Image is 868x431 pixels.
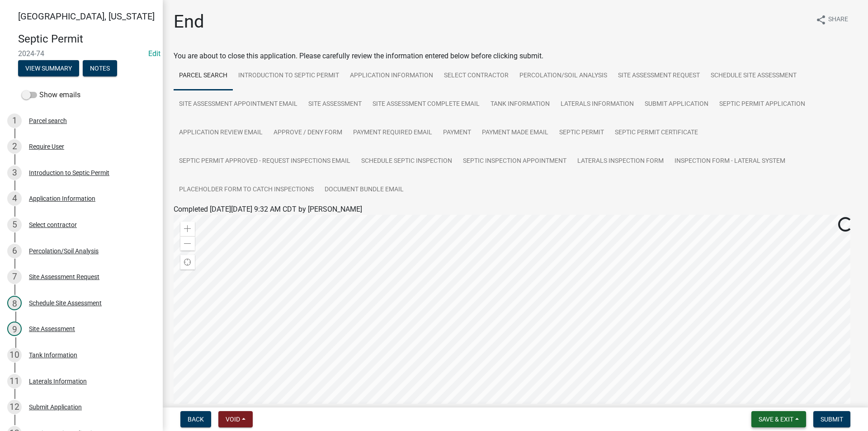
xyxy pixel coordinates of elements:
[821,416,843,423] span: Submit
[7,139,22,154] div: 2
[7,270,22,284] div: 7
[303,90,367,119] a: Site Assessment
[555,90,639,119] a: Laterals Information
[751,411,806,427] button: Save & Exit
[319,175,409,204] a: Document Bundle Email
[83,65,117,72] wm-modal-confirm: Notes
[180,236,195,251] div: Zoom out
[438,118,476,147] a: Payment
[174,205,362,213] span: Completed [DATE][DATE] 9:32 AM CDT by [PERSON_NAME]
[29,118,67,124] div: Parcel search
[348,118,438,147] a: Payment Required Email
[7,296,22,310] div: 8
[7,218,22,232] div: 5
[174,175,319,204] a: Placeholder Form to Catch Inspections
[458,147,572,176] a: Septic Inspection Appointment
[813,411,850,427] button: Submit
[22,90,80,100] label: Show emails
[29,404,82,410] div: Submit Application
[148,49,160,58] wm-modal-confirm: Edit Application Number
[29,222,77,228] div: Select contractor
[759,416,793,423] span: Save & Exit
[485,90,555,119] a: Tank Information
[7,374,22,388] div: 11
[7,322,22,336] div: 9
[174,90,303,119] a: Site Assessment Appointment Email
[639,90,714,119] a: Submit Application
[344,62,439,90] a: Application Information
[174,147,356,176] a: Septic Permit Approved - Request Inspections Email
[7,166,22,180] div: 3
[18,49,145,58] span: 2024-74
[572,147,669,176] a: Laterals Inspection Form
[174,11,204,33] h1: End
[18,33,156,46] h4: Septic Permit
[29,326,75,332] div: Site Assessment
[83,60,117,76] button: Notes
[7,244,22,258] div: 6
[180,222,195,236] div: Zoom in
[180,255,195,270] div: Find my location
[18,60,79,76] button: View Summary
[356,147,458,176] a: Schedule Septic Inspection
[29,170,109,176] div: Introduction to Septic Permit
[180,411,211,427] button: Back
[29,195,95,202] div: Application Information
[226,416,240,423] span: Void
[609,118,703,147] a: Septic Permit Certificate
[174,62,233,90] a: Parcel search
[705,62,802,90] a: Schedule Site Assessment
[439,62,514,90] a: Select contractor
[7,400,22,414] div: 12
[7,114,22,128] div: 1
[7,191,22,206] div: 4
[714,90,811,119] a: Septic Permit Application
[233,62,344,90] a: Introduction to Septic Permit
[613,62,705,90] a: Site Assessment Request
[554,118,609,147] a: Septic Permit
[476,118,554,147] a: Payment Made Email
[808,11,855,28] button: shareShare
[174,118,268,147] a: Application review email
[669,147,791,176] a: Inspection Form - Lateral System
[188,416,204,423] span: Back
[816,14,826,25] i: share
[18,11,155,22] span: [GEOGRAPHIC_DATA], [US_STATE]
[29,143,64,150] div: Require User
[268,118,348,147] a: Approve / Deny Form
[29,248,99,254] div: Percolation/Soil Analysis
[29,300,102,306] div: Schedule Site Assessment
[18,65,79,72] wm-modal-confirm: Summary
[29,378,87,384] div: Laterals Information
[218,411,253,427] button: Void
[29,274,99,280] div: Site Assessment Request
[367,90,485,119] a: Site Assessment Complete Email
[148,49,160,58] a: Edit
[514,62,613,90] a: Percolation/Soil Analysis
[828,14,848,25] span: Share
[7,348,22,362] div: 10
[29,352,77,358] div: Tank Information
